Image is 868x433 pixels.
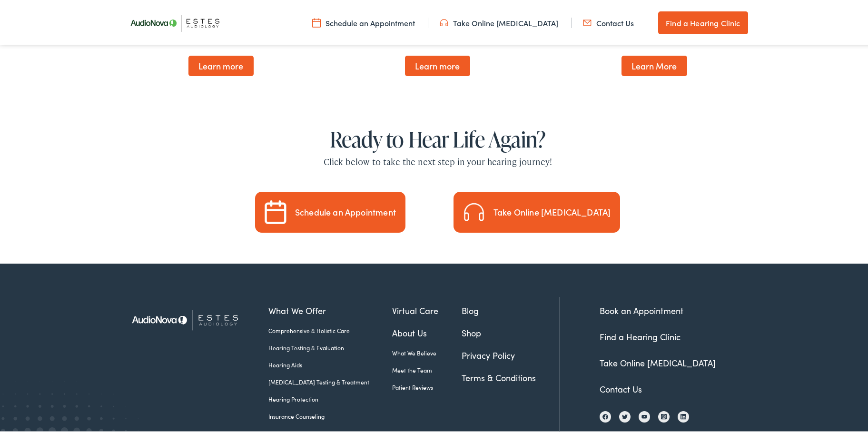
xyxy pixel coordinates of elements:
[462,302,559,315] a: Blog
[583,16,634,26] a: Contact Us
[268,342,393,350] a: Hearing Testing & Evaluation
[405,54,470,74] span: Learn more
[392,347,462,355] a: What We Believe
[268,410,393,419] a: Insurance Counseling
[312,16,415,26] a: Schedule an Appointment
[462,325,559,337] a: Shop
[641,412,647,417] img: YouTube
[462,347,559,360] a: Privacy Policy
[440,16,558,26] a: Take Online [MEDICAL_DATA]
[462,369,559,382] a: Terms & Conditions
[600,329,681,341] a: Find a Hearing Clinic
[600,355,716,367] a: Take Online [MEDICAL_DATA]
[268,359,393,367] a: Hearing Aids
[392,325,462,337] a: About Us
[295,206,396,215] div: Schedule an Appointment
[268,376,393,384] a: [MEDICAL_DATA] Testing & Treatment
[264,198,287,222] img: Schedule an Appointment
[600,303,683,315] a: Book an Appointment
[188,54,254,74] span: Learn more
[392,302,462,315] a: Virtual Care
[621,54,687,74] span: Learn More
[583,16,592,26] img: utility icon
[658,10,748,32] a: Find a Hearing Clinic
[312,16,321,26] img: utility icon
[454,190,620,231] a: Take an Online Hearing Test Take Online [MEDICAL_DATA]
[255,190,405,231] a: Schedule an Appointment Schedule an Appointment
[268,302,393,315] a: What We Offer
[268,325,393,333] a: Comprehensive & Holistic Care
[681,412,686,418] img: LinkedIn
[440,16,448,26] img: utility icon
[493,206,611,215] div: Take Online [MEDICAL_DATA]
[661,412,667,418] img: Instagram
[392,364,462,373] a: Meet the Team
[462,198,486,222] img: Take an Online Hearing Test
[600,381,642,393] a: Contact Us
[268,393,393,402] a: Hearing Protection
[124,295,255,341] img: Estes Audiology
[602,412,608,418] img: Facebook icon, indicating the presence of the site or brand on the social media platform.
[392,381,462,390] a: Patient Reviews
[622,412,628,418] img: Twitter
